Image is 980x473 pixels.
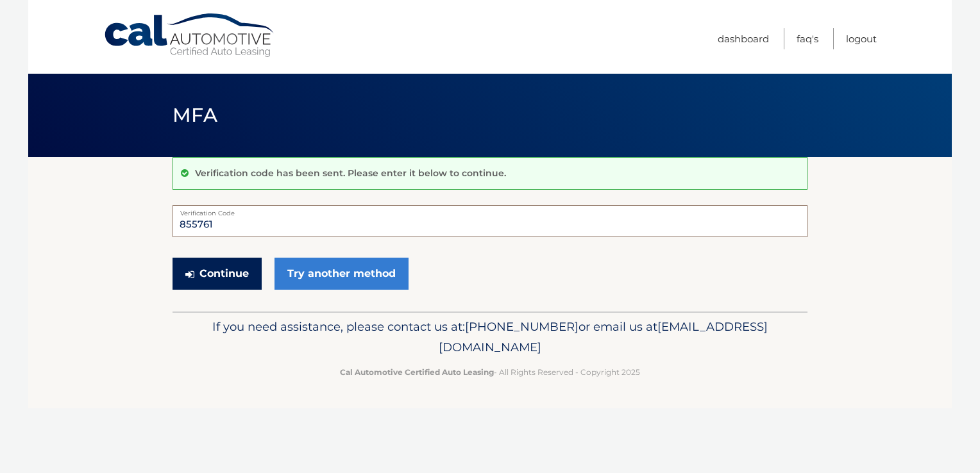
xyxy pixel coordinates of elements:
a: Try another method [275,258,409,290]
input: Verification Code [173,205,807,237]
a: Dashboard [718,28,769,49]
span: [PHONE_NUMBER] [465,319,579,334]
a: Cal Automotive [103,13,276,58]
a: Logout [846,28,877,49]
label: Verification Code [173,205,807,215]
span: MFA [173,103,217,127]
a: FAQ's [797,28,818,49]
p: - All Rights Reserved - Copyright 2025 [181,365,799,379]
p: Verification code has been sent. Please enter it below to continue. [195,167,506,179]
strong: Cal Automotive Certified Auto Leasing [340,367,494,377]
p: If you need assistance, please contact us at: or email us at [181,317,799,358]
button: Continue [173,258,262,290]
span: [EMAIL_ADDRESS][DOMAIN_NAME] [439,319,768,354]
